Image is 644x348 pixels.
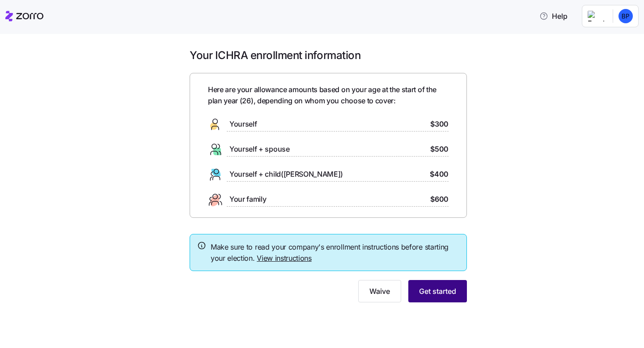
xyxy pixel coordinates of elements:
[229,194,266,205] span: Your family
[430,144,449,155] span: $500
[430,169,449,180] span: $400
[369,286,390,297] span: Waive
[358,280,401,302] button: Waive
[229,144,290,155] span: Yourself + spouse
[229,169,343,180] span: Yourself + child([PERSON_NAME])
[257,254,312,263] a: View instructions
[619,9,633,23] img: fcdf84a7ef6db3791ba0a9baef0f2ef6
[430,119,449,130] span: $300
[588,11,606,21] img: Employer logo
[408,280,467,302] button: Get started
[539,11,568,21] span: Help
[419,286,456,297] span: Get started
[532,7,575,25] button: Help
[430,194,449,205] span: $600
[211,242,459,264] span: Make sure to read your company's enrollment instructions before starting your election.
[208,84,449,106] span: Here are your allowance amounts based on your age at the start of the plan year ( 26 ), depending...
[229,119,257,130] span: Yourself
[190,48,467,62] h1: Your ICHRA enrollment information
